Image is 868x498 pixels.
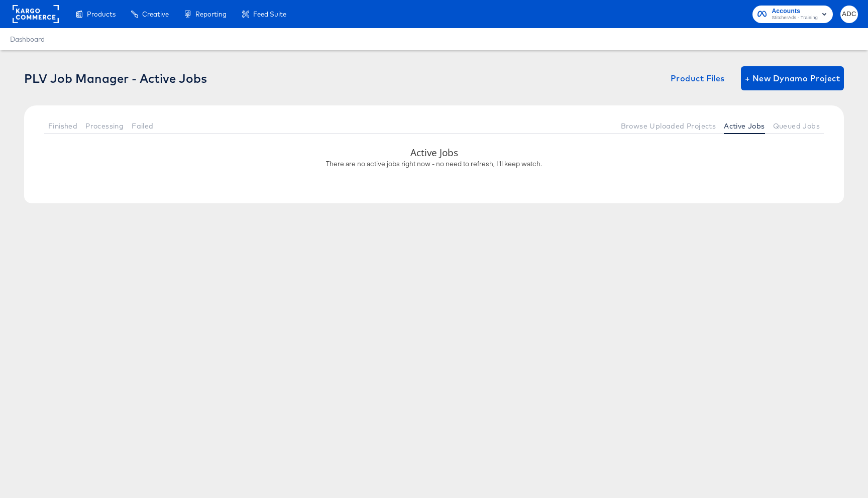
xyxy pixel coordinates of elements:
button: Product Files [667,66,729,90]
span: Reporting [195,10,227,18]
span: Active Jobs [724,122,765,130]
p: There are no active jobs right now - no need to refresh, I'll keep watch. [34,159,834,169]
span: Failed [132,122,153,130]
span: Queued Jobs [773,122,820,130]
span: Browse Uploaded Projects [621,122,716,130]
span: Finished [48,122,77,130]
span: + New Dynamo Project [745,71,840,85]
span: Feed Suite [253,10,286,18]
button: AccountsStitcherAds - Training [752,6,833,23]
div: PLV Job Manager - Active Jobs [24,71,207,85]
span: StitcherAds - Training [772,14,818,22]
button: ADC [840,6,858,23]
span: Products [87,10,116,18]
span: Product Files [671,71,725,85]
h3: Active Jobs [59,146,809,159]
span: Accounts [772,6,818,17]
span: Creative [142,10,169,18]
button: + New Dynamo Project [741,66,844,90]
a: Dashboard [10,35,45,43]
span: Processing [85,122,124,130]
span: ADC [844,9,854,20]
